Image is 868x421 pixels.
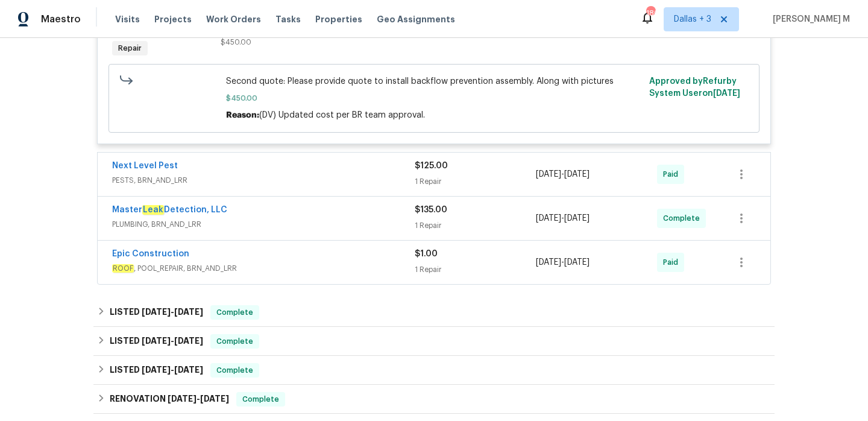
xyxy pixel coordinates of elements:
span: Approved by Refurby System User on [649,77,740,98]
a: Epic Construction [112,250,189,258]
span: - [168,394,229,403]
span: (DV) Updated cost per BR team approval. [259,111,425,119]
span: Maestro [41,13,81,25]
em: ROOF [112,264,134,273]
span: Reason: [226,111,259,119]
span: [DATE] [142,366,171,374]
span: [DATE] [200,394,229,403]
span: [PERSON_NAME] M [768,13,850,25]
span: Visits [115,13,140,25]
em: Leak [142,205,164,215]
span: - [536,168,590,180]
span: - [142,337,203,345]
span: [DATE] [536,258,561,267]
span: $1.00 [415,250,438,258]
span: [DATE] [713,89,740,98]
span: [DATE] [536,170,561,179]
span: $135.00 [415,206,447,214]
div: 1 Repair [415,176,536,188]
span: [DATE] [174,366,203,374]
span: [DATE] [174,308,203,316]
div: RENOVATION [DATE]-[DATE]Complete [93,385,775,414]
span: [DATE] [174,337,203,345]
span: , POOL_REPAIR, BRN_AND_LRR [112,262,415,274]
span: [DATE] [564,258,590,267]
span: Paid [663,256,683,268]
span: Projects [154,13,192,25]
span: - [142,366,203,374]
div: 1 Repair [415,220,536,232]
h6: LISTED [110,334,203,349]
div: 186 [646,7,655,19]
span: [DATE] [142,308,171,316]
span: Complete [663,212,705,224]
span: Dallas + 3 [674,13,711,25]
span: Complete [212,364,258,376]
div: LISTED [DATE]-[DATE]Complete [93,356,775,385]
span: Complete [212,306,258,318]
span: Paid [663,168,683,180]
span: Properties [315,13,362,25]
span: - [536,212,590,224]
span: $450.00 [221,39,251,46]
span: Second quote: Please provide quote to install backflow prevention assembly. Along with pictures [226,75,643,87]
h6: RENOVATION [110,392,229,407]
span: Tasks [275,15,301,24]
span: [DATE] [168,394,197,403]
span: - [536,256,590,268]
span: Geo Assignments [377,13,455,25]
h6: LISTED [110,305,203,320]
span: - [142,308,203,316]
span: [DATE] [564,170,590,179]
span: [DATE] [536,214,561,223]
div: LISTED [DATE]-[DATE]Complete [93,298,775,327]
a: Next Level Pest [112,162,178,170]
div: LISTED [DATE]-[DATE]Complete [93,327,775,356]
span: Complete [212,335,258,347]
span: Work Orders [206,13,261,25]
span: PLUMBING, BRN_AND_LRR [112,218,415,230]
span: Complete [237,393,284,405]
div: 1 Repair [415,264,536,276]
span: PESTS, BRN_AND_LRR [112,174,415,186]
span: Repair [113,42,146,54]
span: [DATE] [564,214,590,223]
span: [DATE] [142,337,171,345]
a: MasterLeakDetection, LLC [112,205,227,215]
span: $450.00 [226,92,643,104]
h6: LISTED [110,363,203,378]
span: $125.00 [415,162,448,170]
